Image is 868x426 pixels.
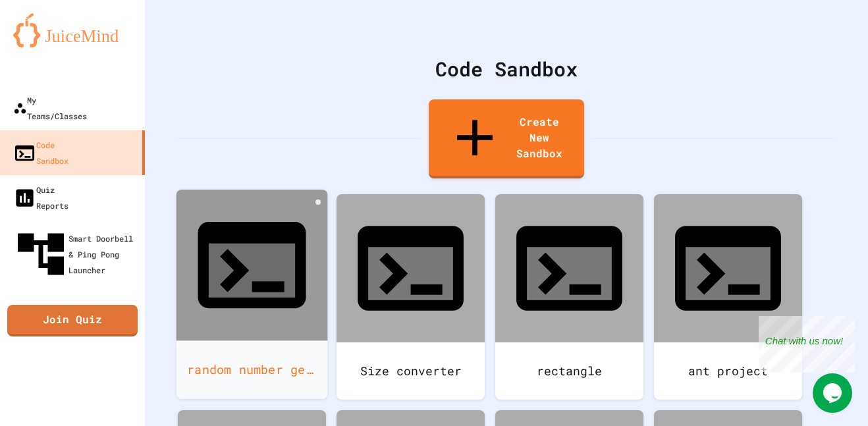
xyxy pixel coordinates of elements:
[13,92,87,124] div: My Teams/Classes
[337,194,485,400] a: Size converter
[176,190,328,399] a: random number generator
[813,373,855,413] iframe: chat widget
[178,54,835,84] div: Code Sandbox
[337,342,485,400] div: Size converter
[13,182,68,213] div: Quiz Reports
[176,340,328,399] div: random number generator
[13,226,140,282] div: Smart Doorbell & Ping Pong Launcher
[495,342,643,400] div: rectangle
[429,99,584,178] a: Create New Sandbox
[13,13,132,47] img: logo-orange.svg
[7,305,138,336] a: Join Quiz
[654,194,802,400] a: ant project
[13,137,68,169] div: Code Sandbox
[654,342,802,400] div: ant project
[759,316,855,372] iframe: chat widget
[495,194,643,400] a: rectangle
